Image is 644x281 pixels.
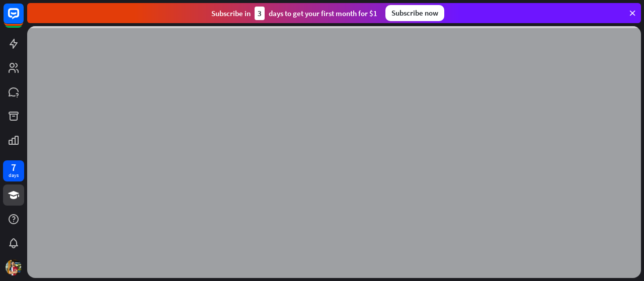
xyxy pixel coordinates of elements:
[255,7,265,20] div: 3
[11,163,16,172] div: 7
[3,160,24,181] a: 7 days
[211,7,377,20] div: Subscribe in days to get your first month for $1
[9,172,19,179] div: days
[385,5,444,21] div: Subscribe now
